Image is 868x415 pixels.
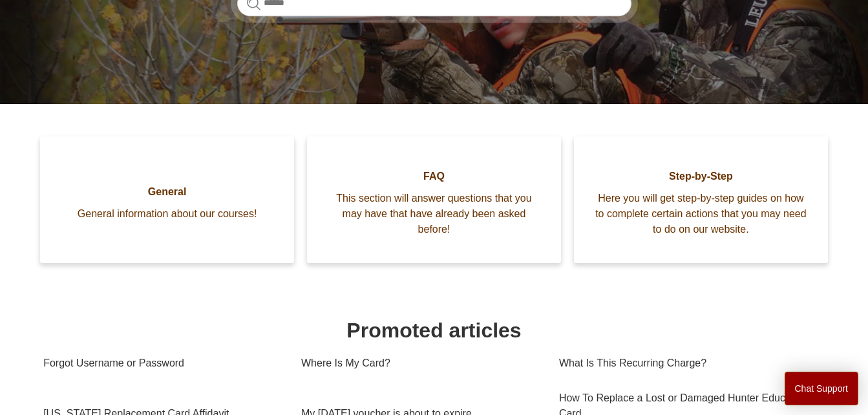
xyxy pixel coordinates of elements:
a: Forgot Username or Password [43,346,282,381]
h1: Promoted articles [43,315,825,346]
a: What Is This Recurring Charge? [559,346,817,381]
button: Chat Support [785,372,859,405]
span: General [59,184,275,200]
span: FAQ [326,169,542,184]
a: Where Is My Card? [301,346,540,381]
a: General General information about our courses! [40,136,294,263]
span: General information about our courses! [59,206,275,222]
span: This section will answer questions that you may have that have already been asked before! [326,191,542,237]
span: Here you will get step-by-step guides on how to complete certain actions that you may need to do ... [593,191,809,237]
a: Step-by-Step Here you will get step-by-step guides on how to complete certain actions that you ma... [574,136,828,263]
span: Step-by-Step [593,169,809,184]
a: FAQ This section will answer questions that you may have that have already been asked before! [307,136,561,263]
